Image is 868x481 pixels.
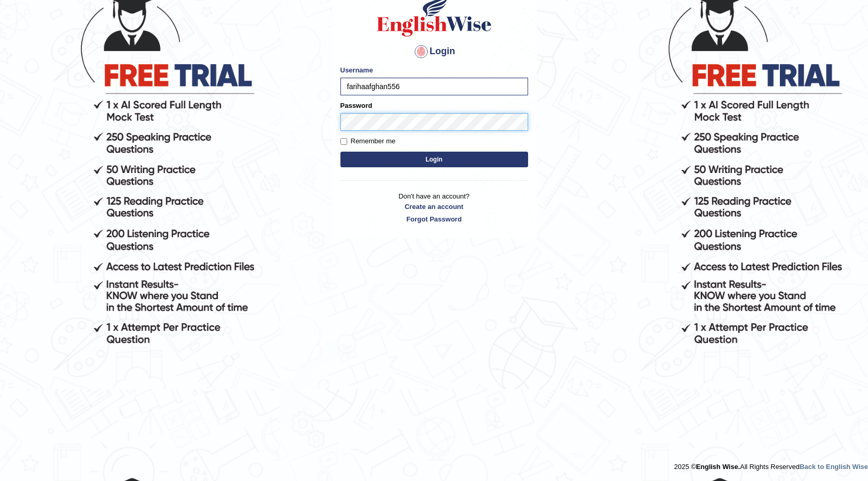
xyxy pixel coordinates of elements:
[340,214,528,224] a: Forgot Password
[340,202,528,212] a: Create an account
[800,463,868,471] a: Back to English Wise
[340,191,528,224] p: Don't have an account?
[340,138,347,145] input: Remember me
[340,43,528,60] h4: Login
[696,463,740,471] strong: English Wise.
[674,457,868,472] div: 2025 © All Rights Reserved
[340,101,372,110] label: Password
[340,65,373,75] label: Username
[340,136,396,146] label: Remember me
[340,152,528,167] button: Login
